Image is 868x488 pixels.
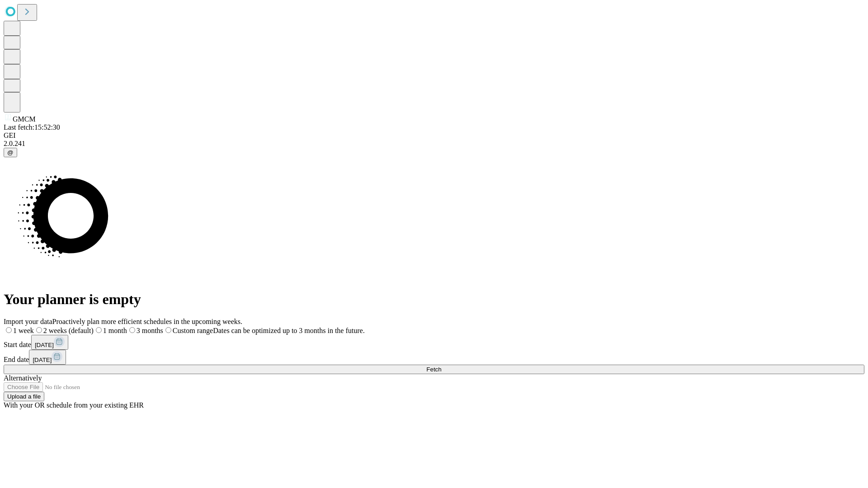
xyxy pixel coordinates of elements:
[165,327,171,333] input: Custom rangeDates can be optimized up to 3 months in the future.
[6,327,12,333] input: 1 week
[4,401,144,409] span: With your OR schedule from your existing EHR
[4,140,864,148] div: 2.0.241
[4,318,52,325] span: Import your data
[33,357,52,363] span: [DATE]
[4,335,864,350] div: Start date
[35,342,54,348] span: [DATE]
[36,327,42,333] input: 2 weeks (default)
[31,335,68,350] button: [DATE]
[103,327,127,334] span: 1 month
[4,123,60,131] span: Last fetch: 15:52:30
[4,291,864,308] h1: Your planner is empty
[4,148,17,157] button: @
[137,327,163,334] span: 3 months
[173,327,213,334] span: Custom range
[4,365,864,374] button: Fetch
[4,131,864,140] div: GEI
[7,149,14,156] span: @
[4,392,44,401] button: Upload a file
[52,318,242,325] span: Proactively plan more efficient schedules in the upcoming weeks.
[4,374,42,382] span: Alternatively
[96,327,102,333] input: 1 month
[213,327,364,334] span: Dates can be optimized up to 3 months in the future.
[43,327,94,334] span: 2 weeks (default)
[129,327,135,333] input: 3 months
[13,327,34,334] span: 1 week
[13,115,36,123] span: GMCM
[426,366,441,373] span: Fetch
[29,350,66,365] button: [DATE]
[4,350,864,365] div: End date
